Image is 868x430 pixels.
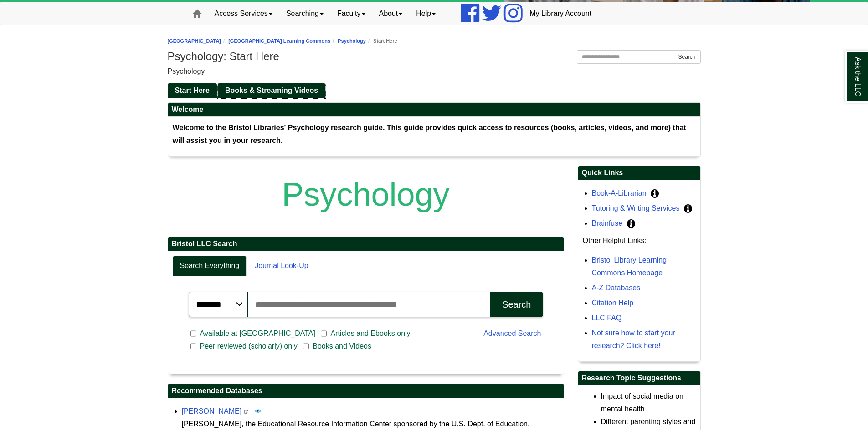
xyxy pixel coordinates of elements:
[592,189,647,197] a: Book-A-Librarian
[592,299,634,307] a: Citation Help
[330,2,372,25] a: Faculty
[592,329,675,349] a: Not sure how to start your research? Click here!
[244,410,249,414] i: This link opens in a new window
[592,314,622,322] a: LLC FAQ
[228,38,330,44] a: [GEOGRAPHIC_DATA] Learning Commons
[247,256,315,276] a: Journal Look-Up
[182,407,242,415] a: [PERSON_NAME]
[196,328,319,339] span: Available at [GEOGRAPHIC_DATA]
[592,204,680,212] a: Tutoring & Writing Services
[502,299,531,310] div: Search
[218,83,325,98] a: Books & Streaming Videos
[190,329,196,338] input: Available at [GEOGRAPHIC_DATA]
[279,2,330,25] a: Searching
[173,124,686,144] span: Welcome to the Bristol Libraries' Psychology research guide. This guide provides quick access to ...
[583,234,696,247] p: Other Helpful Links:
[309,341,375,352] span: Books and Videos
[601,390,696,415] li: Impact of social media on mental health
[282,176,449,212] span: Psychology
[338,38,366,44] a: Psychology
[168,67,205,75] span: Psychology
[409,2,442,25] a: Help
[592,219,623,227] a: Brainfuse
[372,2,410,25] a: About
[592,284,641,292] a: A-Z Databases
[175,86,210,94] span: Start Here
[578,371,700,385] h2: Research Topic Suggestions
[173,256,247,276] a: Search Everything
[321,329,327,338] input: Articles and Ebooks only
[168,237,564,251] h2: Bristol LLC Search
[168,50,701,63] h1: Psychology: Start Here
[483,329,541,337] a: Advanced Search
[196,341,301,352] span: Peer reviewed (scholarly) only
[254,407,262,415] img: Peer Reviewed
[490,292,543,317] button: Search
[592,256,667,277] a: Bristol Library Learning Commons Homepage
[225,86,318,94] span: Books & Streaming Videos
[168,384,564,398] h2: Recommended Databases
[168,38,221,44] a: [GEOGRAPHIC_DATA]
[168,82,701,98] div: Guide Pages
[190,342,196,350] input: Peer reviewed (scholarly) only
[168,83,217,98] a: Start Here
[303,342,309,350] input: Books and Videos
[578,166,700,180] h2: Quick Links
[208,2,279,25] a: Access Services
[366,37,397,46] li: Start Here
[327,328,414,339] span: Articles and Ebooks only
[673,50,700,64] button: Search
[523,2,598,25] a: My Library Account
[168,103,700,117] h2: Welcome
[168,37,701,46] nav: breadcrumb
